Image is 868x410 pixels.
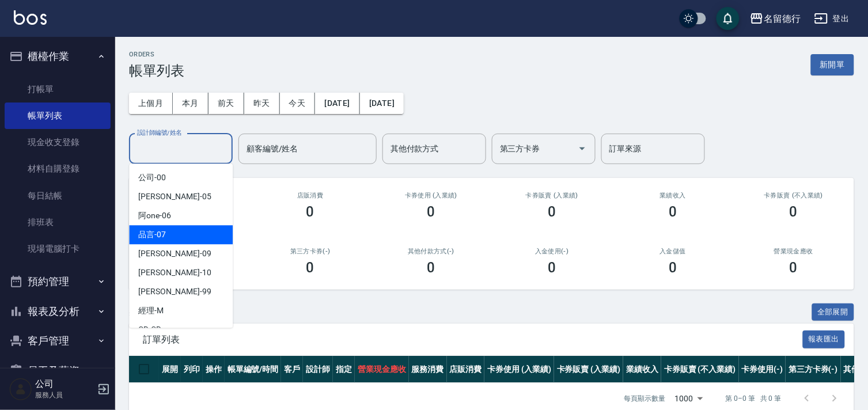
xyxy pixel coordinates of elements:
a: 每日結帳 [5,183,111,209]
img: Logo [14,10,47,25]
button: 客戶管理 [5,326,111,356]
span: 公司 -00 [138,172,166,184]
th: 客戶 [281,356,303,383]
a: 材料自購登錄 [5,155,111,182]
button: 上個月 [129,93,173,114]
button: 櫃檯作業 [5,41,111,71]
th: 卡券販賣 (入業績) [554,356,624,383]
h2: 卡券販賣 (入業績) [505,192,598,199]
p: 第 0–0 筆 共 0 筆 [726,393,782,404]
h2: 卡券販賣 (不入業績) [747,192,840,199]
p: 服務人員 [35,390,94,400]
button: [DATE] [360,93,404,114]
button: Open [573,139,592,158]
h2: 其他付款方式(-) [385,248,478,255]
button: 登出 [810,8,854,29]
button: 昨天 [244,93,280,114]
th: 卡券販賣 (不入業績) [661,356,738,383]
button: 預約管理 [5,267,111,297]
a: 新開單 [811,59,854,70]
span: 經理 -M [138,305,164,317]
span: [PERSON_NAME] -99 [138,286,211,298]
h3: 0 [427,204,435,220]
h2: ORDERS [129,51,184,58]
h2: 卡券使用 (入業績) [385,192,478,199]
th: 展開 [159,356,181,383]
span: 訂單列表 [143,334,803,346]
h3: 0 [306,204,314,220]
a: 現場電腦打卡 [5,236,111,262]
button: save [717,7,740,30]
h3: 0 [669,260,677,276]
th: 第三方卡券(-) [786,356,841,383]
th: 卡券使用(-) [739,356,786,383]
span: 阿one -06 [138,210,171,222]
h2: 業績收入 [626,192,719,199]
h3: 0 [306,260,314,276]
th: 列印 [181,356,203,383]
button: 本月 [173,93,209,114]
button: 報表及分析 [5,297,111,327]
th: 服務消費 [409,356,447,383]
th: 指定 [333,356,355,383]
h3: 帳單列表 [129,63,184,79]
label: 設計師編號/姓名 [137,128,182,137]
th: 業績收入 [623,356,661,383]
h2: 營業現金應收 [747,248,840,255]
span: [PERSON_NAME] -09 [138,248,211,260]
a: 帳單列表 [5,102,111,129]
span: CD -CD [138,324,161,336]
button: 報表匯出 [803,331,846,348]
h2: 入金儲值 [626,248,719,255]
th: 帳單編號/時間 [225,356,282,383]
h2: 第三方卡券(-) [264,248,357,255]
h2: 入金使用(-) [505,248,598,255]
button: 前天 [209,93,244,114]
a: 打帳單 [5,76,111,102]
h3: 0 [790,204,798,220]
button: 新開單 [811,54,854,75]
h3: 0 [548,260,556,276]
h3: 0 [548,204,556,220]
th: 營業現金應收 [355,356,409,383]
th: 設計師 [303,356,333,383]
span: [PERSON_NAME] -10 [138,267,211,279]
p: 每頁顯示數量 [624,393,666,404]
h2: 店販消費 [264,192,357,199]
a: 報表匯出 [803,333,846,344]
button: 今天 [280,93,316,114]
h3: 0 [669,204,677,220]
h3: 0 [427,260,435,276]
button: 名留德行 [745,7,805,31]
th: 店販消費 [447,356,485,383]
button: [DATE] [315,93,359,114]
a: 現金收支登錄 [5,129,111,155]
h5: 公司 [35,378,94,390]
button: 全部展開 [812,303,855,321]
a: 排班表 [5,209,111,236]
th: 操作 [203,356,225,383]
th: 卡券使用 (入業績) [484,356,554,383]
span: 品言 -07 [138,229,166,241]
img: Person [9,378,32,401]
span: [PERSON_NAME] -05 [138,191,211,203]
button: 員工及薪資 [5,356,111,386]
h3: 0 [790,260,798,276]
div: 名留德行 [764,12,801,26]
